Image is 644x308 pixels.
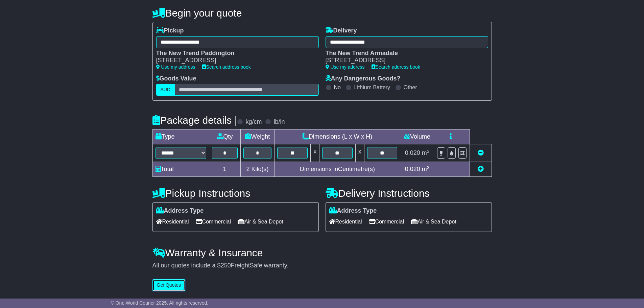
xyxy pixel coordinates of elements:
label: Address Type [329,207,377,215]
label: Any Dangerous Goods? [326,75,401,82]
span: 0.020 [405,149,420,156]
span: Commercial [196,216,231,227]
td: 1 [209,162,240,177]
h4: Warranty & Insurance [152,247,492,258]
td: Kilo(s) [240,162,275,177]
span: © One World Courier 2025. All rights reserved. [111,300,209,306]
span: 0.020 [405,166,420,172]
label: No [334,84,341,91]
a: Search address book [372,64,420,70]
label: Lithium Battery [354,84,390,91]
td: Volume [400,129,434,144]
h4: Pickup Instructions [152,188,319,199]
td: Qty [209,129,240,144]
span: m [422,149,430,156]
span: 2 [246,166,249,172]
button: Get Quotes [152,279,186,291]
a: Use my address [156,64,195,70]
span: Commercial [369,216,404,227]
div: The New Trend Paddington [156,50,312,57]
label: Other [404,84,417,91]
span: Air & Sea Depot [411,216,456,227]
sup: 3 [427,149,430,154]
h4: Package details | [152,115,237,126]
label: Address Type [156,207,204,215]
span: m [422,166,430,172]
a: Use my address [326,64,365,70]
td: x [311,144,319,162]
label: Pickup [156,27,184,34]
td: Type [152,129,209,144]
td: Dimensions (L x W x H) [275,129,400,144]
h4: Begin your quote [152,7,492,19]
sup: 3 [427,165,430,170]
td: Dimensions in Centimetre(s) [275,162,400,177]
a: Add new item [478,166,484,172]
label: Goods Value [156,75,196,82]
td: x [355,144,364,162]
div: [STREET_ADDRESS] [156,57,312,64]
label: lb/in [273,118,285,126]
span: Residential [329,216,362,227]
td: Total [152,162,209,177]
a: Search address book [202,64,251,70]
label: Delivery [326,27,357,34]
span: Air & Sea Depot [238,216,283,227]
div: [STREET_ADDRESS] [326,57,481,64]
span: Residential [156,216,189,227]
div: The New Trend Armadale [326,50,481,57]
div: All our quotes include a $ FreightSafe warranty. [152,262,492,269]
td: Weight [240,129,275,144]
label: AUD [156,84,175,96]
label: kg/cm [245,118,262,126]
span: 250 [221,262,231,269]
h4: Delivery Instructions [326,188,492,199]
a: Remove this item [478,149,484,156]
